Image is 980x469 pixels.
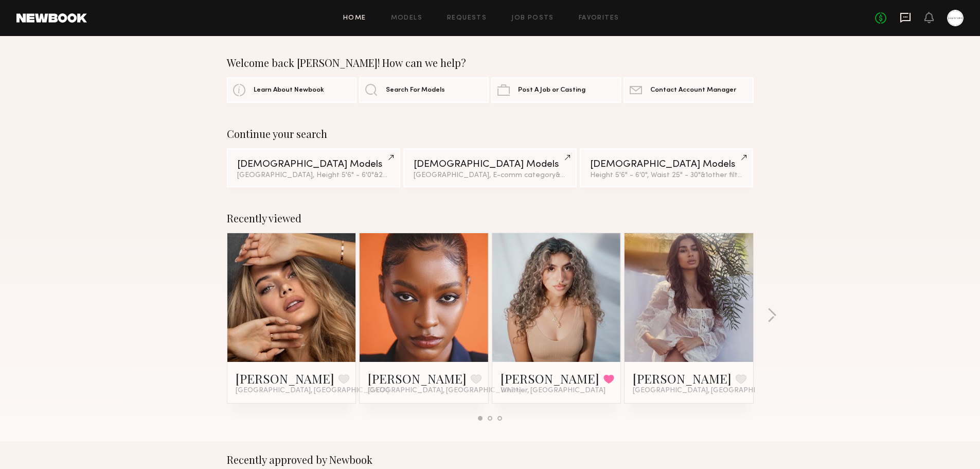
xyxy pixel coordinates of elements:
[403,148,577,187] a: [DEMOGRAPHIC_DATA] Models[GEOGRAPHIC_DATA], E-comm category&3other filters
[579,15,619,22] a: Favorites
[633,387,786,395] span: [GEOGRAPHIC_DATA], [GEOGRAPHIC_DATA]
[237,160,390,169] div: [DEMOGRAPHIC_DATA] Models
[623,77,753,103] a: Contact Account Manager
[227,148,400,187] a: [DEMOGRAPHIC_DATA] Models[GEOGRAPHIC_DATA], Height 5'6" - 6'0"&2other filters
[447,15,487,22] a: Requests
[359,77,489,103] a: Search For Models
[236,370,334,387] a: [PERSON_NAME]
[633,370,732,387] a: [PERSON_NAME]
[414,172,566,179] div: [GEOGRAPHIC_DATA], E-comm category
[501,387,605,395] span: Whittier, [GEOGRAPHIC_DATA]
[590,160,743,169] div: [DEMOGRAPHIC_DATA] Models
[650,87,736,94] span: Contact Account Manager
[368,370,467,387] a: [PERSON_NAME]
[590,172,743,179] div: Height 5'6" - 6'0", Waist 25" - 30"
[237,172,390,179] div: [GEOGRAPHIC_DATA], Height 5'6" - 6'0"
[501,370,599,387] a: [PERSON_NAME]
[491,77,621,103] a: Post A Job or Casting
[511,15,554,22] a: Job Posts
[518,87,585,94] span: Post A Job or Casting
[254,87,324,94] span: Learn About Newbook
[368,387,521,395] span: [GEOGRAPHIC_DATA], [GEOGRAPHIC_DATA]
[227,128,754,140] div: Continue your search
[236,387,389,395] span: [GEOGRAPHIC_DATA], [GEOGRAPHIC_DATA]
[414,160,566,169] div: [DEMOGRAPHIC_DATA] Models
[580,148,753,187] a: [DEMOGRAPHIC_DATA] ModelsHeight 5'6" - 6'0", Waist 25" - 30"&1other filter
[701,172,745,179] span: & 1 other filter
[227,212,754,224] div: Recently viewed
[556,172,604,179] span: & 3 other filter s
[227,77,357,103] a: Learn About Newbook
[343,15,366,22] a: Home
[227,57,754,69] div: Welcome back [PERSON_NAME]! How can we help?
[227,454,754,466] div: Recently approved by Newbook
[374,172,423,179] span: & 2 other filter s
[386,87,445,94] span: Search For Models
[391,15,422,22] a: Models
